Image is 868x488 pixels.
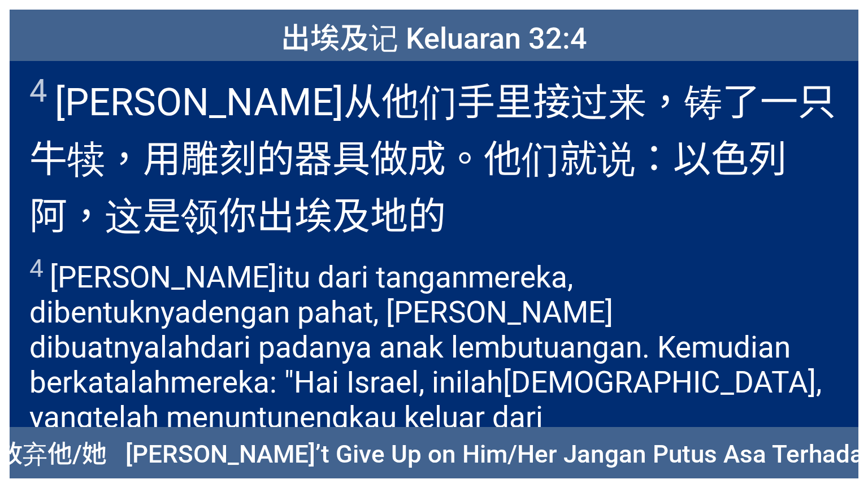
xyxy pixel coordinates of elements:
[29,400,543,470] wh834: telah menuntun
[29,72,47,110] sup: 4
[29,295,822,470] wh3335: dengan pahat
[29,137,787,295] wh2747: 做成
[29,71,839,297] span: [PERSON_NAME]从他们手里
[29,254,839,470] span: [PERSON_NAME]
[29,365,822,470] wh559: mereka: "Hai Israel
[29,330,822,470] wh6213: dari padanya anak lembu
[29,254,44,283] sup: 4
[29,260,822,470] wh3027: mereka, dibentuknya
[29,365,822,470] wh428: [DEMOGRAPHIC_DATA]
[29,330,822,470] wh4541: . Kemudian berkatalah
[29,330,822,470] wh5695: tuangan
[29,365,822,470] wh430: , yang
[29,137,787,295] wh5695: ，用雕刻的器具
[29,137,787,295] wh559: ：以色列
[29,295,822,470] wh2747: , [PERSON_NAME] dibuatnyalah
[29,194,484,295] wh3478: 阿，这是领
[29,137,787,295] wh6696: 。他们就说
[29,260,822,470] wh3947: itu dari tangan
[281,15,587,59] span: 出埃及记 Keluaran 32:4
[29,194,484,295] wh5927: 你出埃及
[29,365,822,470] wh3478: , inilah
